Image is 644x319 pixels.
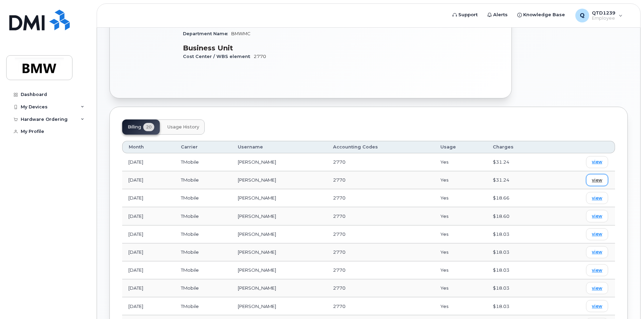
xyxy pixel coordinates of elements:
td: TMobile [175,189,232,207]
span: QTD1239 [592,10,615,16]
span: 2770 [333,267,345,273]
div: $31.24 [493,159,543,165]
td: Yes [434,261,487,279]
span: view [592,159,602,165]
a: Alerts [482,8,513,22]
td: [DATE] [122,207,175,225]
div: $31.24 [493,177,543,183]
td: Yes [434,225,487,243]
span: view [592,231,602,237]
span: Employee [592,16,615,21]
td: [PERSON_NAME] [232,279,327,297]
th: Month [122,141,175,153]
td: [DATE] [122,243,175,261]
a: view [586,246,608,258]
div: QTD1239 [570,9,627,22]
span: BMWMC [231,31,251,36]
h3: Business Unit [183,44,337,52]
span: view [592,177,602,183]
td: TMobile [175,297,232,315]
td: Yes [434,243,487,261]
td: [PERSON_NAME] [232,171,327,189]
span: view [592,267,602,273]
span: Cost Center / WBS element [183,54,254,59]
span: Department Name [183,31,231,36]
span: 2770 [333,285,345,291]
span: 2770 [333,231,345,237]
a: view [586,192,608,204]
a: view [586,264,608,276]
td: Yes [434,279,487,297]
span: 2770 [333,303,345,309]
th: Username [232,141,327,153]
td: TMobile [175,153,232,171]
th: Accounting Codes [327,141,434,153]
td: [DATE] [122,225,175,243]
td: [PERSON_NAME] [232,207,327,225]
span: view [592,285,602,291]
span: view [592,249,602,255]
td: [DATE] [122,297,175,315]
a: Support [448,8,482,22]
td: [PERSON_NAME] [232,243,327,261]
td: Yes [434,189,487,207]
div: $18.03 [493,249,543,255]
span: 2770 [333,177,345,183]
td: [DATE] [122,153,175,171]
td: Yes [434,171,487,189]
div: $18.60 [493,213,543,220]
span: Alerts [493,11,508,18]
th: Carrier [175,141,232,153]
span: 2770 [333,195,345,201]
td: TMobile [175,279,232,297]
span: view [592,195,602,201]
td: TMobile [175,261,232,279]
td: [DATE] [122,261,175,279]
a: view [586,210,608,222]
span: Support [458,11,478,18]
a: view [586,282,608,294]
td: [PERSON_NAME] [232,261,327,279]
th: Usage [434,141,487,153]
span: 2770 [333,249,345,255]
td: TMobile [175,225,232,243]
td: [PERSON_NAME] [232,189,327,207]
a: view [586,156,608,168]
a: Knowledge Base [513,8,570,22]
td: TMobile [175,171,232,189]
td: TMobile [175,207,232,225]
td: [DATE] [122,189,175,207]
div: $18.03 [493,303,543,310]
td: [DATE] [122,171,175,189]
span: 2770 [254,54,266,59]
span: Q [580,11,585,20]
span: 2770 [333,213,345,219]
td: [DATE] [122,279,175,297]
span: Knowledge Base [523,11,565,18]
span: view [592,303,602,309]
td: [PERSON_NAME] [232,153,327,171]
div: $18.03 [493,267,543,273]
td: [PERSON_NAME] [232,297,327,315]
div: $18.03 [493,285,543,291]
td: Yes [434,153,487,171]
span: Usage History [167,124,199,130]
iframe: Messenger Launcher [614,289,639,314]
div: $18.66 [493,195,543,201]
a: view [586,228,608,240]
td: Yes [434,207,487,225]
th: Charges [487,141,549,153]
span: view [592,213,602,219]
div: $18.03 [493,231,543,238]
td: TMobile [175,243,232,261]
td: Yes [434,297,487,315]
span: 2770 [333,159,345,165]
td: [PERSON_NAME] [232,225,327,243]
a: view [586,300,608,312]
a: view [586,174,608,186]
